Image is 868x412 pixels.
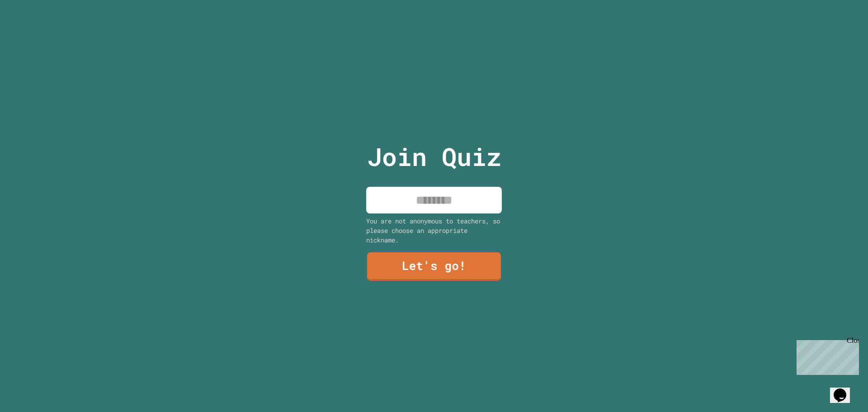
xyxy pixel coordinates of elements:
[367,252,501,281] a: Let's go!
[367,138,501,175] p: Join Quiz
[793,336,859,375] iframe: chat widget
[830,376,859,403] iframe: chat widget
[366,216,502,245] div: You are not anonymous to teachers, so please choose an appropriate nickname.
[4,4,62,57] div: Chat with us now!Close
